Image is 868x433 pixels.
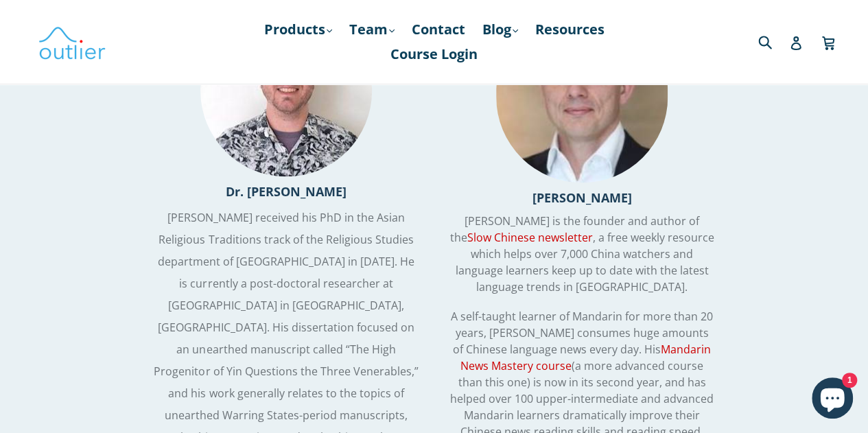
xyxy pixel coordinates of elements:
h3: [PERSON_NAME] [445,189,720,206]
a: Blog [476,17,525,42]
a: Mandarin News Mastery course [460,342,711,373]
inbox-online-store-chat: Shopify online store chat [808,377,857,422]
a: Team [342,17,401,42]
a: Course Login [384,42,484,67]
span: [PERSON_NAME] is the founder and author of the , a free weekly resource which helps over 7,000 Ch... [450,213,714,294]
input: Search [755,27,793,56]
h3: Dr. [PERSON_NAME] [148,183,423,200]
a: Products [257,17,339,42]
a: Resources [528,17,611,42]
img: Outlier Linguistics [38,22,106,62]
a: Slow Chinese newsletter [467,230,593,245]
a: Contact [405,17,472,42]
